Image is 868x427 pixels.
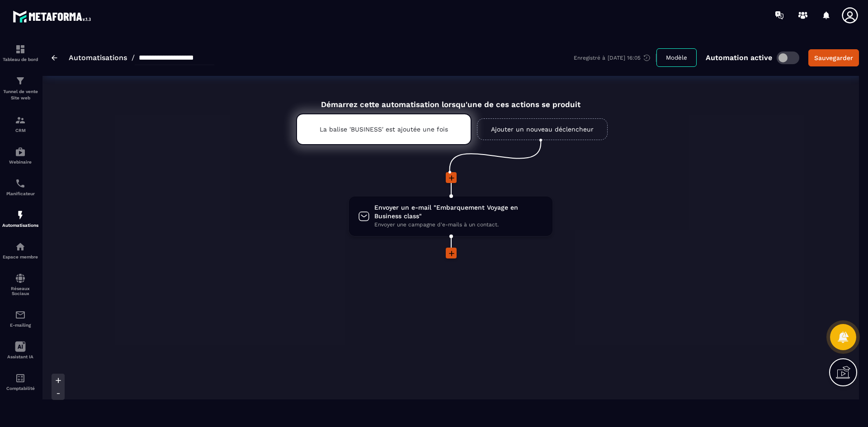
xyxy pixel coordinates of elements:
a: social-networksocial-networkRéseaux Sociaux [2,266,38,303]
a: Ajouter un nouveau déclencheur [477,118,608,140]
span: Envoyer un e-mail "Embarquement Voyage en Business class" [374,203,543,221]
a: accountantaccountantComptabilité [2,366,38,398]
p: La balise 'BUSINESS' est ajoutée une fois [320,126,448,133]
p: Assistant IA [2,354,38,359]
p: Webinaire [2,160,38,164]
p: Réseaux Sociaux [2,286,38,296]
img: automations [15,241,26,252]
a: automationsautomationsEspace membre [2,235,38,266]
a: automationsautomationsAutomatisations [2,203,38,235]
p: Tableau de bord [2,57,38,62]
p: Comptabilité [2,386,38,391]
img: accountant [15,373,26,384]
p: Automation active [706,53,772,62]
a: emailemailE-mailing [2,303,38,334]
img: formation [15,115,26,126]
img: social-network [15,273,26,284]
a: formationformationTunnel de vente Site web [2,69,38,108]
img: logo [13,8,94,25]
p: Planificateur [2,191,38,196]
img: arrow [52,55,57,61]
span: / [132,53,135,62]
a: formationformationCRM [2,108,38,140]
img: email [15,310,26,320]
img: scheduler [15,178,26,189]
img: automations [15,146,26,157]
img: formation [15,75,26,86]
a: Assistant IA [2,334,38,366]
p: Automatisations [2,223,38,228]
div: Démarrez cette automatisation lorsqu'une de ces actions se produit [274,89,628,109]
button: Sauvegarder [808,49,859,66]
a: automationsautomationsWebinaire [2,140,38,171]
div: Sauvegarder [814,53,853,62]
img: automations [15,210,26,221]
p: Tunnel de vente Site web [2,89,38,101]
p: [DATE] 16:05 [608,55,641,61]
a: Automatisations [69,53,127,62]
button: Modèle [656,48,697,67]
span: Envoyer une campagne d'e-mails à un contact. [374,221,543,229]
p: E-mailing [2,323,38,328]
img: formation [15,44,26,55]
p: CRM [2,128,38,133]
a: formationformationTableau de bord [2,37,38,69]
a: schedulerschedulerPlanificateur [2,171,38,203]
p: Espace membre [2,254,38,259]
div: Enregistré à [574,54,656,62]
